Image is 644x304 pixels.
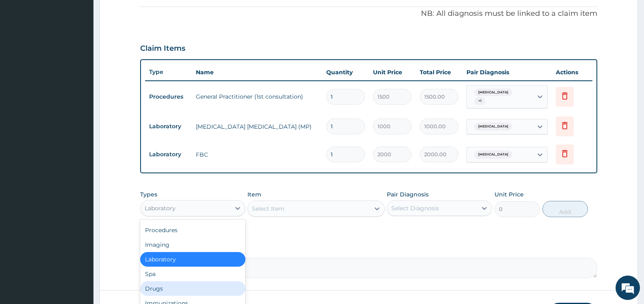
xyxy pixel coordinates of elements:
label: Pair Diagnosis [387,190,429,198]
div: Spa [140,267,245,281]
label: Comment [140,246,597,253]
span: + 1 [474,97,486,105]
div: Drugs [140,281,245,296]
button: Add [542,201,588,217]
h3: Claim Items [140,44,185,53]
div: Procedures [140,223,245,237]
td: Procedures [145,89,192,104]
td: General Practitioner (1st consultation) [192,88,322,105]
td: [MEDICAL_DATA] [MEDICAL_DATA] (MP) [192,119,322,135]
label: Types [140,191,157,198]
img: d_794563401_company_1708531726252_794563401 [15,41,33,61]
th: Quantity [322,64,369,80]
label: Unit Price [494,190,524,198]
div: Chat with us now [42,45,137,56]
p: NB: All diagnosis must be linked to a claim item [140,9,597,19]
th: Unit Price [369,64,416,80]
span: [MEDICAL_DATA] [474,151,512,159]
td: FBC [192,147,322,163]
div: Laboratory [145,204,176,212]
textarea: Type your message and hit 'Enter' [4,211,155,239]
th: Actions [552,64,592,80]
div: Select Item [252,205,284,213]
td: Laboratory [145,119,192,134]
label: Item [247,190,261,198]
th: Total Price [416,64,462,80]
span: We're online! [47,97,112,179]
th: Type [145,65,192,80]
span: [MEDICAL_DATA] [474,88,512,97]
td: Laboratory [145,147,192,162]
th: Name [192,64,322,80]
div: Select Diagnosis [391,204,439,212]
div: Imaging [140,237,245,252]
span: [MEDICAL_DATA] [474,123,512,131]
div: Laboratory [140,252,245,267]
th: Pair Diagnosis [462,64,552,80]
div: Minimize live chat window [133,4,153,24]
